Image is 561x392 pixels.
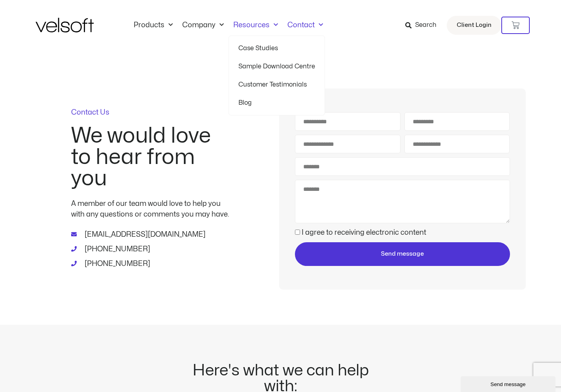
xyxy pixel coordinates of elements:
a: Customer Testimonials [238,75,315,94]
span: [PHONE_NUMBER] [83,244,150,254]
a: ContactMenu Toggle [283,21,328,30]
a: Search [405,19,442,32]
span: [PHONE_NUMBER] [83,258,150,269]
a: Case Studies [238,39,315,57]
p: Contact Us [71,109,229,116]
span: Send message [381,249,424,259]
a: [EMAIL_ADDRESS][DOMAIN_NAME] [71,229,229,240]
a: CompanyMenu Toggle [178,21,229,30]
ul: ResourcesMenu Toggle [229,36,325,115]
img: Velsoft Training Materials [36,18,94,32]
p: A member of our team would love to help you with any questions or comments you may have. [71,198,229,220]
nav: Menu [129,21,328,30]
label: I agree to receiving electronic content [302,229,426,236]
span: Client Login [457,20,491,30]
a: Client Login [447,16,501,35]
button: Send message [295,242,510,266]
iframe: chat widget [461,375,557,392]
a: ProductsMenu Toggle [129,21,178,30]
a: Sample Download Centre [238,57,315,75]
span: Search [415,20,436,30]
a: Blog [238,94,315,112]
span: [EMAIL_ADDRESS][DOMAIN_NAME] [83,229,206,240]
a: ResourcesMenu Toggle [229,21,283,30]
h2: We would love to hear from you [71,125,229,189]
